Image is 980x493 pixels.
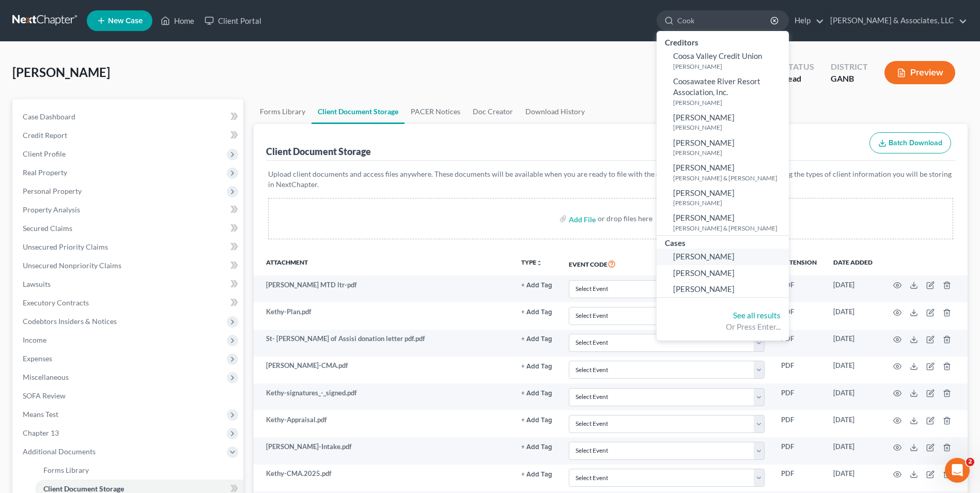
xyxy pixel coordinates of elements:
[825,357,881,383] td: [DATE]
[657,210,789,235] a: [PERSON_NAME][PERSON_NAME] & [PERSON_NAME]
[673,123,786,132] small: [PERSON_NAME]
[519,99,591,124] a: Download History
[665,321,781,332] div: Or Press Enter...
[825,383,881,410] td: [DATE]
[254,437,512,464] td: [PERSON_NAME]-Intake.pdf
[521,417,552,424] button: + Add Tag
[773,275,825,302] td: PDF
[23,205,80,214] span: Property Analysis
[673,224,786,233] small: [PERSON_NAME] & [PERSON_NAME]
[43,484,124,493] span: Client Document Storage
[23,187,82,195] span: Personal Property
[673,188,735,197] span: [PERSON_NAME]
[14,107,243,126] a: Case Dashboard
[673,138,735,147] span: [PERSON_NAME]
[521,442,552,452] a: + Add Tag
[773,465,825,491] td: PDF
[199,11,267,30] a: Client Portal
[673,198,786,207] small: [PERSON_NAME]
[598,213,652,224] div: or drop files here
[254,465,512,491] td: Kethy-CMA.2025.pdf
[23,112,75,121] span: Case Dashboard
[825,437,881,464] td: [DATE]
[23,354,52,363] span: Expenses
[673,98,786,107] small: [PERSON_NAME]
[831,61,868,73] div: District
[657,160,789,185] a: [PERSON_NAME][PERSON_NAME] & [PERSON_NAME]
[889,138,942,147] span: Batch Download
[825,11,967,30] a: [PERSON_NAME] & Associates, LLC
[869,132,951,154] button: Batch Download
[677,11,772,30] input: Search by name...
[773,330,825,357] td: PDF
[657,185,789,210] a: [PERSON_NAME][PERSON_NAME]
[773,357,825,383] td: PDF
[966,458,974,466] span: 2
[825,252,881,275] th: Date added
[673,174,786,182] small: [PERSON_NAME] & [PERSON_NAME]
[657,48,789,73] a: Coosa Valley Credit Union[PERSON_NAME]
[14,294,243,312] a: Executory Contracts
[23,168,67,177] span: Real Property
[268,169,953,190] p: Upload client documents and access files anywhere. These documents will be available when you are...
[733,311,781,320] a: See all results
[657,281,789,297] a: [PERSON_NAME]
[657,249,789,265] a: [PERSON_NAME]
[254,410,512,437] td: Kethy-Appraisal.pdf
[784,61,814,73] div: Status
[657,236,789,249] div: Cases
[254,383,512,410] td: Kethy-signatures_-_signed.pdf
[155,11,199,30] a: Home
[23,410,58,419] span: Means Test
[825,410,881,437] td: [DATE]
[521,363,552,370] button: + Add Tag
[673,148,786,157] small: [PERSON_NAME]
[673,252,735,261] span: [PERSON_NAME]
[14,201,243,219] a: Property Analysis
[23,373,69,381] span: Miscellaneous
[108,17,143,25] span: New Case
[521,415,552,425] a: + Add Tag
[673,76,760,97] span: Coosawatee River Resort Association, Inc.
[254,330,512,357] td: St- [PERSON_NAME] of Assisi donation letter pdf.pdf
[657,73,789,110] a: Coosawatee River Resort Association, Inc.[PERSON_NAME]
[12,65,110,80] span: [PERSON_NAME]
[23,131,67,140] span: Credit Report
[673,113,735,122] span: [PERSON_NAME]
[773,383,825,410] td: PDF
[521,469,552,479] a: + Add Tag
[657,110,789,135] a: [PERSON_NAME][PERSON_NAME]
[521,309,552,316] button: + Add Tag
[884,61,955,84] button: Preview
[14,219,243,238] a: Secured Claims
[825,330,881,357] td: [DATE]
[825,302,881,329] td: [DATE]
[466,99,519,124] a: Doc Creator
[521,280,552,290] a: + Add Tag
[312,99,405,124] a: Client Document Storage
[521,336,552,343] button: + Add Tag
[773,252,825,275] th: Extension
[254,99,312,124] a: Forms Library
[825,275,881,302] td: [DATE]
[23,224,72,233] span: Secured Claims
[254,357,512,383] td: [PERSON_NAME]-CMA.pdf
[521,361,552,371] a: + Add Tag
[23,317,117,326] span: Codebtors Insiders & Notices
[14,275,243,294] a: Lawsuits
[23,280,51,288] span: Lawsuits
[14,238,243,256] a: Unsecured Priority Claims
[521,282,552,289] button: + Add Tag
[673,62,786,71] small: [PERSON_NAME]
[43,466,89,474] span: Forms Library
[945,458,970,483] iframe: Intercom live chat
[521,388,552,398] a: + Add Tag
[23,261,121,270] span: Unsecured Nonpriority Claims
[23,149,66,158] span: Client Profile
[673,268,735,278] span: [PERSON_NAME]
[673,163,735,172] span: [PERSON_NAME]
[23,428,59,437] span: Chapter 13
[35,461,243,480] a: Forms Library
[773,437,825,464] td: PDF
[521,334,552,344] a: + Add Tag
